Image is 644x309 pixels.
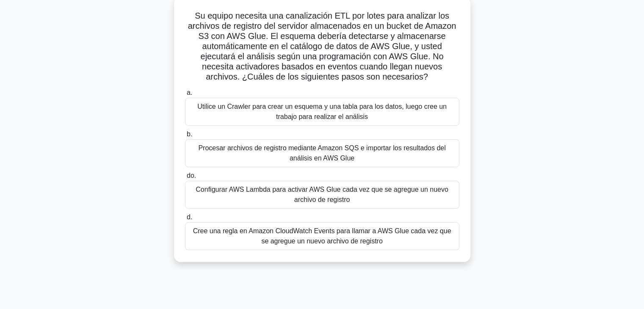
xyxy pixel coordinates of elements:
font: Su equipo necesita una canalización ETL por lotes para analizar los archivos de registro del serv... [188,11,456,81]
font: a. [187,89,192,96]
font: Cree una regla en Amazon CloudWatch Events para llamar a AWS Glue cada vez que se agregue un nuev... [193,227,451,245]
font: do. [187,172,196,179]
font: d. [187,213,192,221]
font: Procesar archivos de registro mediante Amazon SQS e importar los resultados del análisis en AWS Glue [198,144,445,162]
font: Configurar AWS Lambda para activar AWS Glue cada vez que se agregue un nuevo archivo de registro [196,186,448,203]
font: b. [187,130,192,138]
font: Utilice un Crawler para crear un esquema y una tabla para los datos, luego cree un trabajo para r... [197,103,447,120]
